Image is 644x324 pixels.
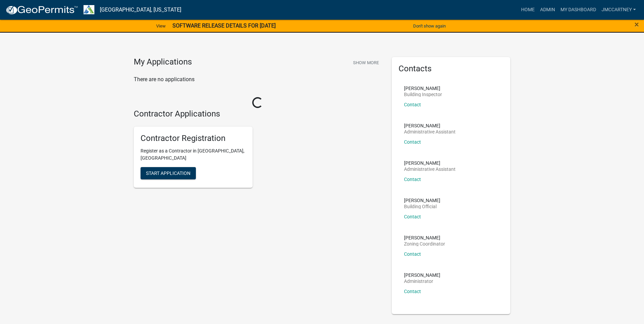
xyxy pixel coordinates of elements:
p: Register as a Contractor in [GEOGRAPHIC_DATA], [GEOGRAPHIC_DATA] [141,147,246,162]
img: Troup County, Georgia [84,5,94,14]
p: [PERSON_NAME] [404,123,456,128]
strong: SOFTWARE RELEASE DETAILS FOR [DATE] [172,22,276,29]
a: Contact [404,102,421,107]
a: jmccartney [599,3,639,16]
h4: My Applications [134,57,192,67]
span: Start Application [146,170,190,176]
p: Administrator [404,279,440,284]
p: Zoning Coordinator [404,241,445,246]
a: Contact [404,289,421,294]
a: My Dashboard [558,3,599,16]
a: [GEOGRAPHIC_DATA], [US_STATE] [100,4,181,16]
a: Home [518,3,537,16]
button: Don't show again [410,20,448,32]
a: Contact [404,177,421,182]
p: [PERSON_NAME] [404,161,456,165]
p: [PERSON_NAME] [404,273,440,277]
a: View [153,20,168,32]
p: Building Inspector [404,92,442,97]
p: [PERSON_NAME] [404,235,445,240]
h5: Contacts [399,64,504,74]
p: Building Official [404,204,440,209]
button: Start Application [141,167,196,179]
p: [PERSON_NAME] [404,86,442,91]
a: Admin [537,3,558,16]
p: [PERSON_NAME] [404,198,440,203]
h5: Contractor Registration [141,133,246,143]
p: Administrative Assistant [404,167,456,172]
p: Administrative Assistant [404,129,456,134]
button: Close [634,20,639,29]
span: × [634,20,639,29]
a: Contact [404,214,421,219]
a: Contact [404,139,421,145]
a: Contact [404,251,421,257]
p: There are no applications [134,75,382,84]
h4: Contractor Applications [134,109,382,119]
button: Show More [350,57,382,68]
wm-workflow-list-section: Contractor Applications [134,109,382,194]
